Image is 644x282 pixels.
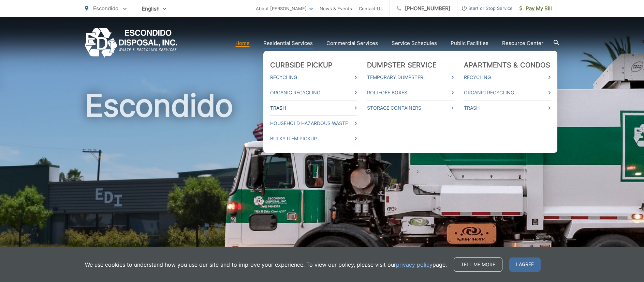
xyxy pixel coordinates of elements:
[263,39,313,47] a: Residential Services
[137,3,171,15] span: English
[502,39,543,47] a: Resource Center
[270,89,357,97] a: Organic Recycling
[367,89,454,97] a: Roll-Off Boxes
[509,257,541,272] span: I agree
[464,73,551,81] a: Recycling
[85,261,447,269] p: We use cookies to understand how you use our site and to improve your experience. To view our pol...
[320,4,352,13] a: News & Events
[235,39,250,47] a: Home
[396,261,433,269] a: privacy policy
[270,73,357,81] a: Recycling
[270,135,357,143] a: Bulky Item Pickup
[270,61,333,69] a: Curbside Pickup
[464,104,551,112] a: Trash
[270,104,357,112] a: Trash
[464,61,550,69] a: Apartments & Condos
[519,4,552,13] span: Pay My Bill
[367,73,454,81] a: Temporary Dumpster
[93,5,118,12] span: Escondido
[392,39,437,47] a: Service Schedules
[326,39,378,47] a: Commercial Services
[256,4,313,13] a: About [PERSON_NAME]
[454,257,502,272] a: Tell me more
[359,4,383,13] a: Contact Us
[367,61,437,69] a: Dumpster Service
[85,28,177,58] a: EDCD logo. Return to the homepage.
[451,39,488,47] a: Public Facilities
[464,89,551,97] a: Organic Recycling
[367,104,454,112] a: Storage Containers
[270,119,357,127] a: Household Hazardous Waste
